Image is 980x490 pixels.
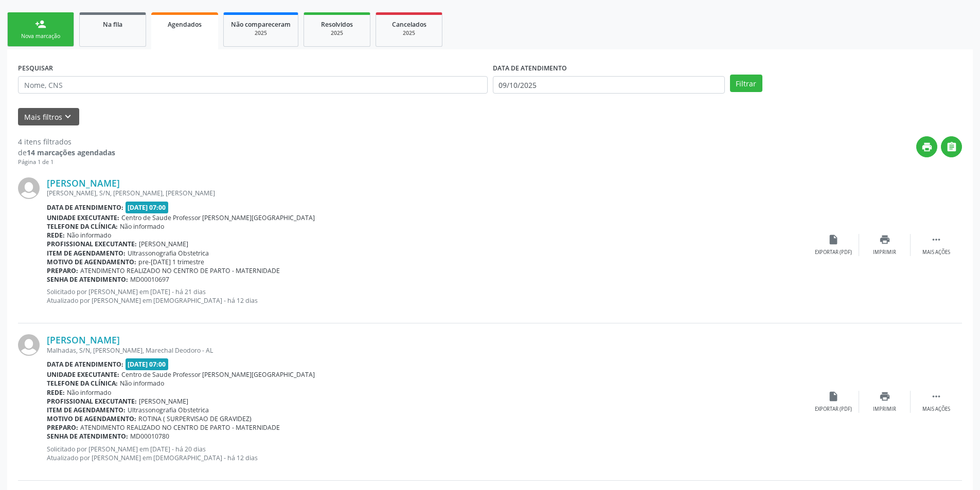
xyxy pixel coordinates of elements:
a: [PERSON_NAME] [47,334,120,346]
div: Malhadas, S/N, [PERSON_NAME], Marechal Deodoro - AL [47,346,808,355]
button:  [941,136,962,157]
label: PESQUISAR [18,60,53,76]
i: print [879,234,890,245]
b: Unidade executante: [47,370,119,379]
b: Profissional executante: [47,397,137,406]
span: Não informado [120,222,164,231]
b: Profissional executante: [47,240,137,248]
b: Telefone da clínica: [47,222,118,231]
img: img [18,334,40,356]
span: pre-[DATE] 1 trimestre [138,258,204,266]
span: ATENDIMENTO REALIZADO NO CENTRO DE PARTO - MATERNIDADE [80,266,280,275]
i: insert_drive_file [828,391,839,402]
div: Mais ações [922,249,950,256]
div: 2025 [383,29,435,37]
div: Mais ações [922,406,950,413]
button: Filtrar [730,75,762,92]
div: 4 itens filtrados [18,136,115,147]
b: Preparo: [47,266,78,275]
b: Senha de atendimento: [47,275,128,284]
div: [PERSON_NAME], S/N, [PERSON_NAME], [PERSON_NAME] [47,189,808,197]
div: Exportar (PDF) [815,406,852,413]
b: Senha de atendimento: [47,432,128,441]
span: MD00010780 [130,432,169,441]
b: Motivo de agendamento: [47,414,136,423]
span: [PERSON_NAME] [139,397,188,406]
span: [DATE] 07:00 [126,358,169,370]
p: Solicitado por [PERSON_NAME] em [DATE] - há 20 dias Atualizado por [PERSON_NAME] em [DEMOGRAPHIC_... [47,445,808,462]
i: print [879,391,890,402]
i: print [921,141,933,153]
span: Não compareceram [231,20,291,29]
div: Página 1 de 1 [18,158,115,167]
p: Solicitado por [PERSON_NAME] em [DATE] - há 21 dias Atualizado por [PERSON_NAME] em [DEMOGRAPHIC_... [47,287,808,305]
span: [PERSON_NAME] [139,240,188,248]
b: Telefone da clínica: [47,379,118,388]
b: Rede: [47,231,65,240]
span: Centro de Saude Professor [PERSON_NAME][GEOGRAPHIC_DATA] [121,370,315,379]
span: Não informado [67,388,111,397]
span: Agendados [168,20,202,29]
b: Item de agendamento: [47,406,126,414]
b: Data de atendimento: [47,360,123,369]
i:  [931,234,942,245]
div: Nova marcação [15,32,66,40]
i:  [946,141,957,153]
strong: 14 marcações agendadas [27,148,115,157]
span: Resolvidos [321,20,353,29]
span: Ultrassonografia Obstetrica [128,249,209,258]
input: Selecione um intervalo [493,76,725,94]
div: de [18,147,115,158]
span: ATENDIMENTO REALIZADO NO CENTRO DE PARTO - MATERNIDADE [80,423,280,432]
input: Nome, CNS [18,76,488,94]
b: Unidade executante: [47,213,119,222]
b: Data de atendimento: [47,203,123,212]
b: Item de agendamento: [47,249,126,258]
span: Não informado [120,379,164,388]
span: Ultrassonografia Obstetrica [128,406,209,414]
i:  [931,391,942,402]
button: print [916,136,937,157]
i: keyboard_arrow_down [62,111,74,122]
div: 2025 [231,29,291,37]
img: img [18,177,40,199]
span: Cancelados [392,20,426,29]
span: ROTINA ( SURPERVISAO DE GRAVIDEZ) [138,414,252,423]
label: DATA DE ATENDIMENTO [493,60,567,76]
button: Mais filtroskeyboard_arrow_down [18,108,79,126]
div: Exportar (PDF) [815,249,852,256]
div: person_add [35,19,46,30]
b: Motivo de agendamento: [47,258,136,266]
b: Rede: [47,388,65,397]
span: Centro de Saude Professor [PERSON_NAME][GEOGRAPHIC_DATA] [121,213,315,222]
a: [PERSON_NAME] [47,177,120,189]
span: MD00010697 [130,275,169,284]
span: Na fila [103,20,122,29]
i: insert_drive_file [828,234,839,245]
div: 2025 [311,29,363,37]
div: Imprimir [873,406,896,413]
span: Não informado [67,231,111,240]
span: [DATE] 07:00 [126,202,169,213]
b: Preparo: [47,423,78,432]
div: Imprimir [873,249,896,256]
